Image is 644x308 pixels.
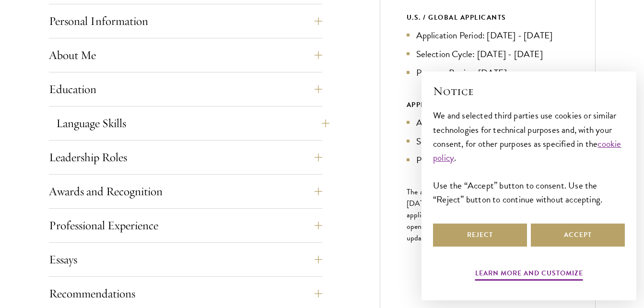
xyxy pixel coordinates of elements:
button: Essays [49,248,322,271]
li: Application Period: [DATE] - [DATE] [407,28,569,42]
button: Learn more and customize [475,267,583,282]
li: Selection Cycle: [DATE] - [DATE] [407,134,569,148]
button: Language Skills [56,112,329,135]
a: cookie policy [433,137,621,165]
button: Education [49,78,322,101]
button: Reject [433,224,527,247]
button: Professional Experience [49,214,322,237]
button: Leadership Roles [49,146,322,169]
button: Personal Information [49,10,322,33]
div: We and selected third parties use cookies or similar technologies for technical purposes and, wit... [433,108,625,206]
button: Accept [531,224,625,247]
div: U.S. / GLOBAL APPLICANTS [407,12,569,24]
div: APPLICANTS WITH CHINESE PASSPORTS [407,99,569,111]
span: The application window for the class of [DATE]-[DATE] is now closed. The U.S. and Global applicat... [407,186,564,244]
button: Awards and Recognition [49,180,322,203]
li: Selection Cycle: [DATE] - [DATE] [407,47,569,61]
h2: Notice [433,83,625,99]
li: Application Period: [DATE] - [DATE] [407,116,569,130]
li: Program Begins: [DATE] [407,66,569,80]
li: Program Begins: [DATE] [407,153,569,167]
button: About Me [49,44,322,67]
button: Recommendations [49,282,322,305]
